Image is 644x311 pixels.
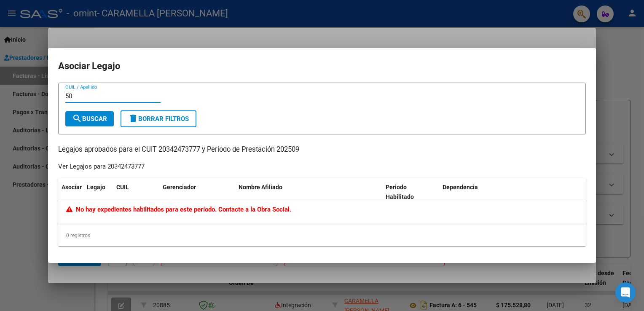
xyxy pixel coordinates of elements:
[159,178,235,206] datatable-header-cell: Gerenciador
[58,162,145,172] div: Ver Legajos para 20342473777
[66,206,291,213] span: No hay expedientes habilitados para este período. Contacte a la Obra Social.
[615,282,636,303] div: Open Intercom Messenger
[239,184,282,190] span: Nombre Afiliado
[58,178,83,206] datatable-header-cell: Asociar
[116,184,129,190] span: CUIL
[58,145,586,155] p: Legajos aprobados para el CUIT 20342473777 y Período de Prestación 202509
[128,115,189,123] span: Borrar Filtros
[72,113,82,123] mat-icon: search
[382,178,439,206] datatable-header-cell: Periodo Habilitado
[386,184,414,200] span: Periodo Habilitado
[83,178,113,206] datatable-header-cell: Legajo
[163,184,196,190] span: Gerenciador
[72,115,107,123] span: Buscar
[443,184,478,190] span: Dependencia
[113,178,159,206] datatable-header-cell: CUIL
[235,178,382,206] datatable-header-cell: Nombre Afiliado
[128,113,138,123] mat-icon: delete
[87,184,105,190] span: Legajo
[58,58,586,74] h2: Asociar Legajo
[121,110,196,127] button: Borrar Filtros
[439,178,586,206] datatable-header-cell: Dependencia
[65,111,114,126] button: Buscar
[62,184,82,190] span: Asociar
[58,225,586,246] div: 0 registros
